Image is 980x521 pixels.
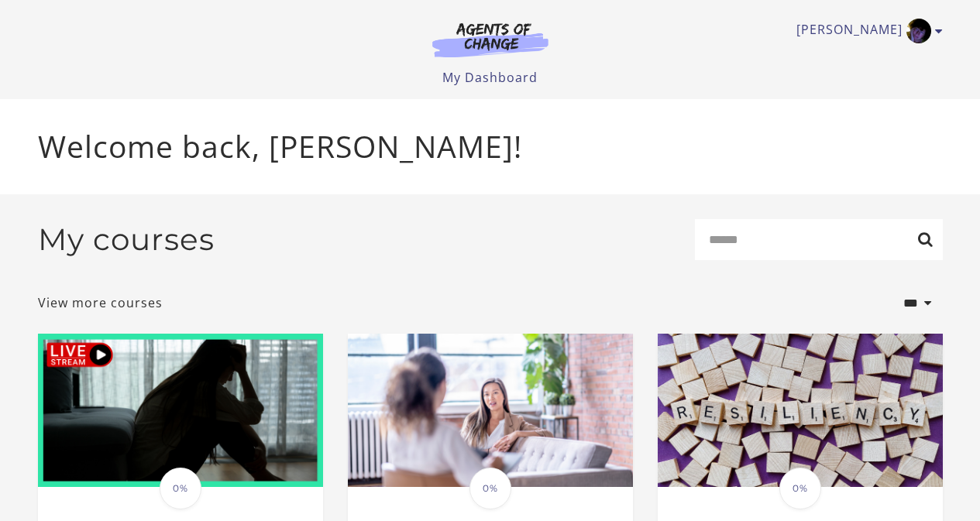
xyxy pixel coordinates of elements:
span: 0% [779,468,821,509]
span: 0% [160,468,201,509]
a: Toggle menu [796,19,935,43]
a: My Dashboard [442,69,538,86]
a: View more courses [38,293,163,312]
h2: My courses [38,221,215,258]
span: 0% [469,468,511,509]
p: Welcome back, [PERSON_NAME]! [38,124,943,170]
img: Agents of Change Logo [416,22,565,57]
